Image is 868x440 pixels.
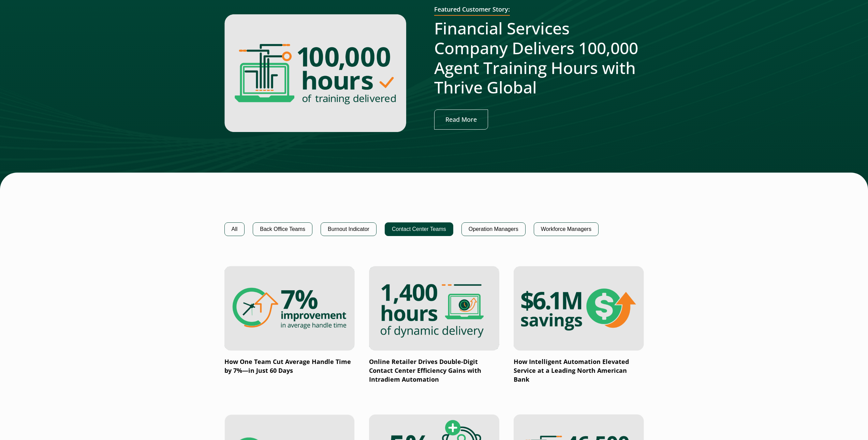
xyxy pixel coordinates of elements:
button: Workforce Managers [534,222,599,236]
p: Online Retailer Drives Double-Digit Contact Center Efficiency Gains with Intradiem Automation [369,357,499,384]
a: Online Retailer Drives Double-Digit Contact Center Efficiency Gains with Intradiem Automation [369,266,499,384]
a: How Intelligent Automation Elevated Service at a Leading North American Bank [514,266,644,384]
a: How One Team Cut Average Handle Time by 7%—in Just 60 Days [224,266,355,375]
h2: Financial Services Company Delivers 100,000 Agent Training Hours with Thrive Global [434,18,644,97]
button: All [224,222,245,236]
p: How Intelligent Automation Elevated Service at a Leading North American Bank [514,357,644,384]
a: Read More [434,109,488,130]
h2: Featured Customer Story: [434,6,510,16]
p: How One Team Cut Average Handle Time by 7%—in Just 60 Days [224,357,355,375]
button: Contact Center Teams [385,222,453,236]
button: Operation Managers [461,222,526,236]
button: Burnout Indicator [321,222,377,236]
button: Back Office Teams [253,222,312,236]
